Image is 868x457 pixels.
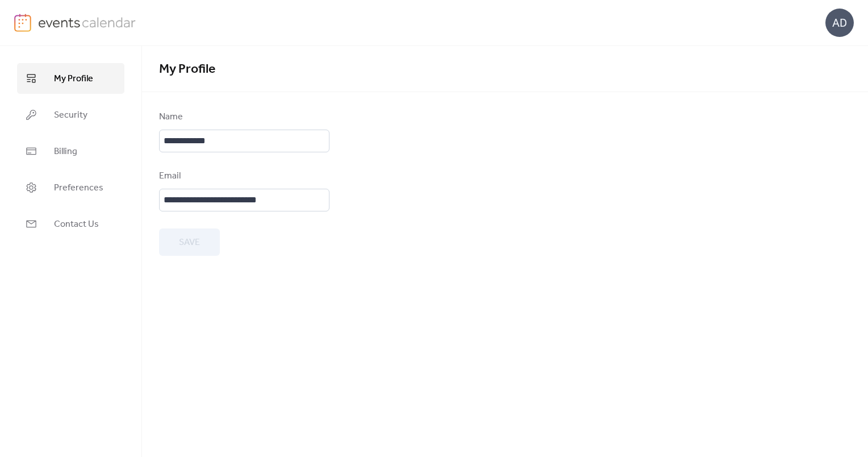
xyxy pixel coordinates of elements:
div: AD [825,9,854,37]
a: Preferences [17,172,124,203]
a: Billing [17,136,124,167]
div: Email [159,169,327,183]
span: Contact Us [54,218,99,231]
img: logo [14,14,31,32]
span: Preferences [54,181,103,195]
div: Name [159,110,327,124]
a: Security [17,99,124,130]
a: Contact Us [17,209,124,239]
span: Billing [54,145,77,159]
span: My Profile [159,57,215,82]
a: My Profile [17,63,124,94]
span: My Profile [54,72,93,86]
span: Security [54,109,87,122]
img: logo-type [38,14,136,31]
